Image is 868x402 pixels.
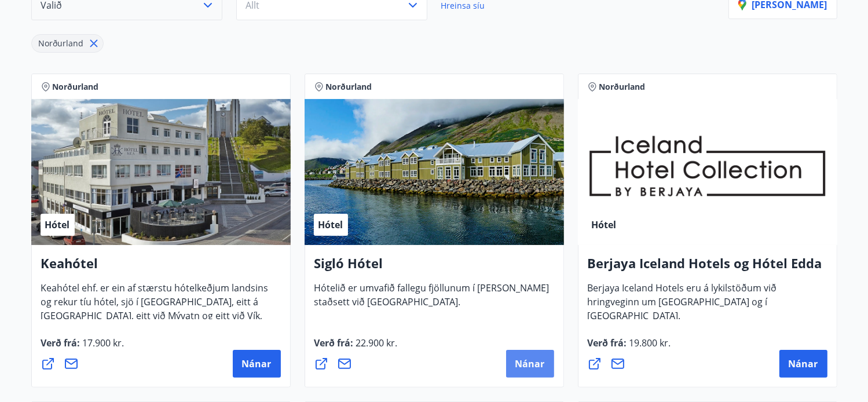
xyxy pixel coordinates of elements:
[789,357,818,370] span: Nánar
[318,218,343,231] span: Hótel
[506,350,554,378] button: Nánar
[588,254,827,281] h4: Berjaya Iceland Hotels og Hótel Edda
[779,350,827,378] button: Nánar
[242,357,272,370] span: Nánar
[326,81,372,93] span: Norðurland
[314,254,554,281] h4: Sigló Hótel
[314,282,550,317] span: Hótelið er umvafið fallegu fjöllunum í [PERSON_NAME] staðsett við [GEOGRAPHIC_DATA].
[515,357,545,370] span: Nánar
[627,337,671,349] span: 19.800 kr.
[80,337,124,349] span: 17.900 kr.
[41,282,269,359] span: Keahótel ehf. er ein af stærstu hótelkeðjum landsins og rekur tíu hótel, sjö í [GEOGRAPHIC_DATA],...
[354,337,398,349] span: 22.900 kr.
[233,350,281,378] button: Nánar
[588,282,777,331] span: Berjaya Iceland Hotels eru á lykilstöðum við hringveginn um [GEOGRAPHIC_DATA] og í [GEOGRAPHIC_DA...
[39,38,84,49] span: Norðurland
[599,81,646,93] span: Norðurland
[314,337,398,359] span: Verð frá :
[41,254,281,281] h4: Keahótel
[53,81,99,93] span: Norðurland
[45,218,70,231] span: Hótel
[31,34,104,53] div: Norðurland
[588,337,671,359] span: Verð frá :
[41,337,124,359] span: Verð frá :
[592,218,617,231] span: Hótel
